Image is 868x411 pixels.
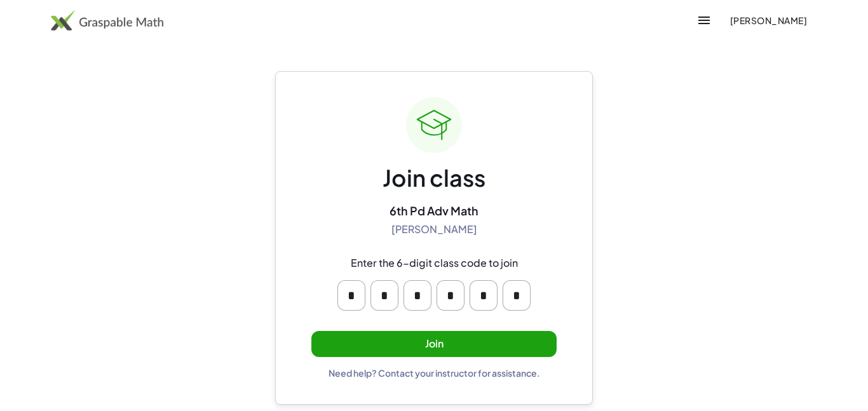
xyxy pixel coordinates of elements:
[311,331,557,357] button: Join
[329,367,540,379] div: Need help? Contact your instructor for assistance.
[391,223,477,236] div: [PERSON_NAME]
[719,9,817,32] button: [PERSON_NAME]
[351,257,518,270] div: Enter the 6-digit class code to join
[729,15,807,26] span: [PERSON_NAME]
[383,163,485,193] div: Join class
[390,203,478,218] div: 6th Pd Adv Math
